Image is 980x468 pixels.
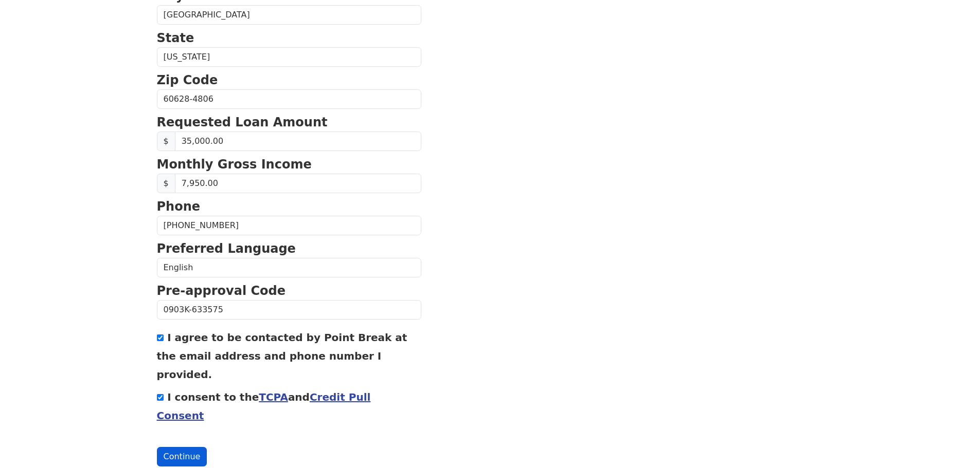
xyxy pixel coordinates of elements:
[157,391,371,422] label: I consent to the and
[157,5,421,25] input: City
[157,216,421,235] input: Phone
[157,155,421,174] p: Monthly Gross Income
[157,89,421,109] input: Zip Code
[175,132,421,151] input: Requested Loan Amount
[157,132,175,151] span: $
[157,284,286,298] strong: Pre-approval Code
[157,331,407,381] label: I agree to be contacted by Point Break at the email address and phone number I provided.
[175,174,421,193] input: Monthly Gross Income
[157,174,175,193] span: $
[157,241,296,256] strong: Preferred Language
[157,31,194,45] strong: State
[157,115,328,129] strong: Requested Loan Amount
[157,199,201,214] strong: Phone
[157,73,218,87] strong: Zip Code
[157,300,421,320] input: Pre-approval Code
[259,391,288,403] a: TCPA
[157,447,207,466] button: Continue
